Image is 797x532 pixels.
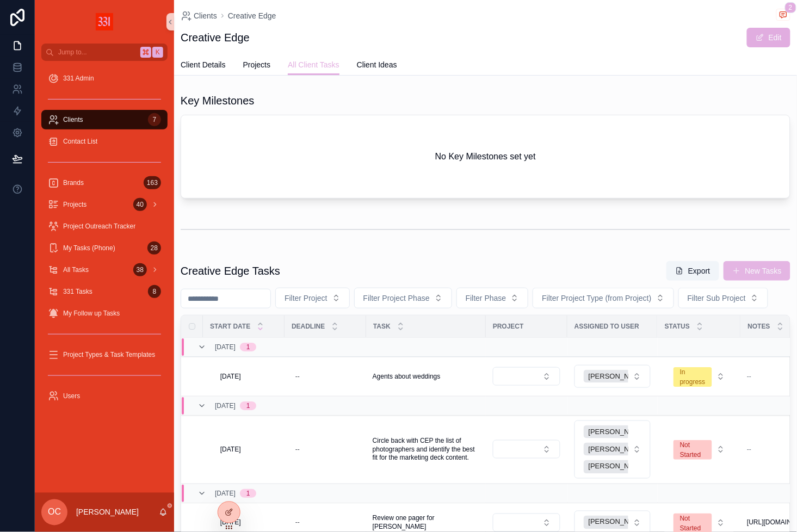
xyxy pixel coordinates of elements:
span: Filter Sub Project [688,293,746,304]
div: 38 [133,263,147,276]
button: Select Button [574,420,651,479]
a: Select Button [664,434,734,465]
span: [PERSON_NAME] [589,444,647,454]
button: Select Button [678,288,768,308]
span: [PERSON_NAME] [589,517,647,527]
div: In progress [680,367,706,387]
span: Review one pager for [PERSON_NAME] [373,514,479,531]
a: Client Ideas [357,55,397,77]
span: My Tasks (Phone) [63,244,115,252]
button: Select Button [354,288,452,308]
span: Agents about weddings [373,372,441,381]
a: Project Outreach Tracker [41,216,168,236]
button: 2 [776,9,790,23]
button: Select Button [493,367,560,386]
a: Clients [181,10,217,21]
a: Projects40 [41,195,168,214]
button: Select Button [574,365,651,388]
span: Projects [63,200,87,209]
a: -- [291,441,360,458]
button: Select Button [533,288,674,308]
span: 2 [785,2,796,13]
span: -- [747,372,752,381]
span: -- [747,445,752,454]
span: Task [373,322,391,331]
div: 7 [148,113,161,126]
span: Notes [748,322,770,331]
span: Project [493,322,524,331]
a: My Tasks (Phone)28 [41,238,168,258]
span: [DATE] [220,372,241,381]
button: Unselect 3 [584,460,663,473]
button: Edit [747,28,790,47]
div: -- [295,445,300,454]
div: -- [295,372,300,381]
span: All Client Tasks [288,59,339,70]
div: 28 [147,242,161,255]
button: Unselect 3 [584,516,663,529]
button: Select Button [493,514,560,532]
span: Status [665,322,690,331]
span: [PERSON_NAME] [589,372,647,381]
span: Assigned To User [574,322,639,331]
span: OC [48,506,61,519]
h2: No Key Milestones set yet [435,150,536,163]
span: Client Details [181,59,225,70]
a: -- [291,514,360,531]
a: Agents about weddings [373,372,479,381]
span: [DATE] [215,489,236,498]
div: 1 [246,489,250,498]
span: Start Date [210,322,250,331]
a: [DATE] [216,514,278,531]
div: scrollable content [35,61,174,420]
div: 1 [246,343,250,351]
a: 331 Tasks8 [41,282,168,301]
span: All Tasks [63,265,89,274]
span: [DATE] [220,445,241,454]
button: Unselect 4 [584,425,663,438]
button: Select Button [665,362,734,391]
a: -- [291,368,360,385]
a: Users [41,386,168,406]
button: Unselect 7 [584,443,663,456]
a: Project Types & Task Templates [41,345,168,364]
a: Select Button [492,367,561,386]
p: [PERSON_NAME] [76,507,139,518]
a: 331 Admin [41,69,168,88]
span: Projects [243,59,270,70]
button: Select Button [456,288,529,308]
span: Project Outreach Tracker [63,222,135,231]
span: [DATE] [215,343,236,351]
img: App logo [96,13,113,30]
a: Brands163 [41,173,168,193]
span: Filter Project Type (from Project) [542,293,651,304]
button: Jump to...K [41,44,168,61]
span: Client Ideas [357,59,397,70]
span: Filter Phase [466,293,506,304]
span: [PERSON_NAME] [589,427,647,437]
a: Client Details [181,55,225,77]
a: All Client Tasks [288,55,339,76]
a: Select Button [574,364,651,388]
span: 331 Admin [63,74,94,83]
span: Filter Project Phase [363,293,430,304]
span: [PERSON_NAME] [589,462,647,472]
button: Export [666,261,719,281]
button: Select Button [665,435,734,464]
span: Project Types & Task Templates [63,350,155,359]
a: Contact List [41,132,168,151]
a: Select Button [492,440,561,459]
div: 163 [144,176,161,189]
span: Clients [63,115,83,124]
a: [DATE] [216,368,278,385]
h1: Key Milestones [181,93,255,108]
a: [DATE] [216,441,278,458]
span: 331 Tasks [63,287,92,296]
div: Not Started [680,440,706,460]
span: My Follow up Tasks [63,309,120,318]
a: New Tasks [724,261,790,281]
a: Creative Edge [228,10,276,21]
div: -- [295,518,300,527]
button: Select Button [493,440,560,459]
button: Select Button [275,288,350,308]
